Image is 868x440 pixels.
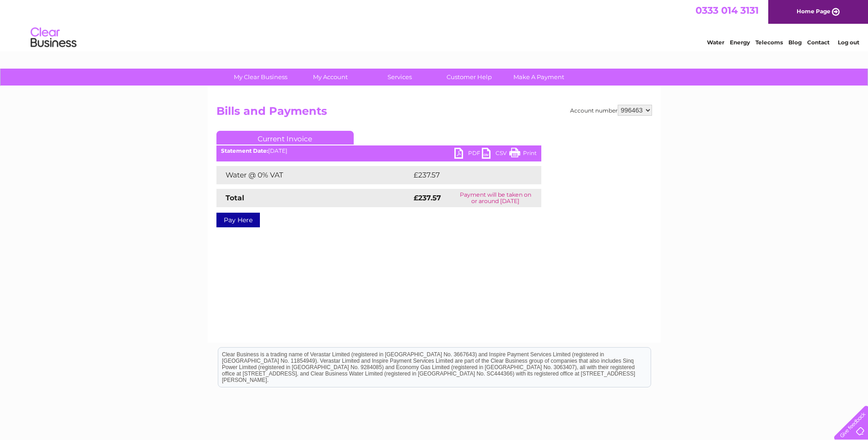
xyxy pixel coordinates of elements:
a: Blog [788,39,802,46]
a: Make A Payment [501,69,577,86]
a: My Clear Business [223,69,298,86]
div: Account number [570,105,652,116]
h2: Bills and Payments [216,105,652,122]
a: Customer Help [431,69,507,86]
td: £237.57 [411,166,524,184]
a: CSV [482,148,509,161]
strong: £237.57 [414,193,441,202]
a: Pay Here [216,213,260,227]
a: 0333 014 3131 [695,5,759,16]
a: PDF [454,148,482,161]
a: My Account [292,69,368,86]
td: Water @ 0% VAT [216,166,411,184]
a: Contact [807,39,830,46]
b: Statement Date: [221,147,268,154]
a: Telecoms [755,39,783,46]
a: Energy [730,39,750,46]
div: [DATE] [216,148,541,154]
td: Payment will be taken on or around [DATE] [450,189,541,207]
a: Print [509,148,537,161]
a: Water [707,39,724,46]
a: Current Invoice [216,131,354,145]
a: Log out [838,39,859,46]
strong: Total [226,193,244,202]
a: Services [362,69,437,86]
img: logo.png [30,24,77,52]
div: Clear Business is a trading name of Verastar Limited (registered in [GEOGRAPHIC_DATA] No. 3667643... [218,5,651,44]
